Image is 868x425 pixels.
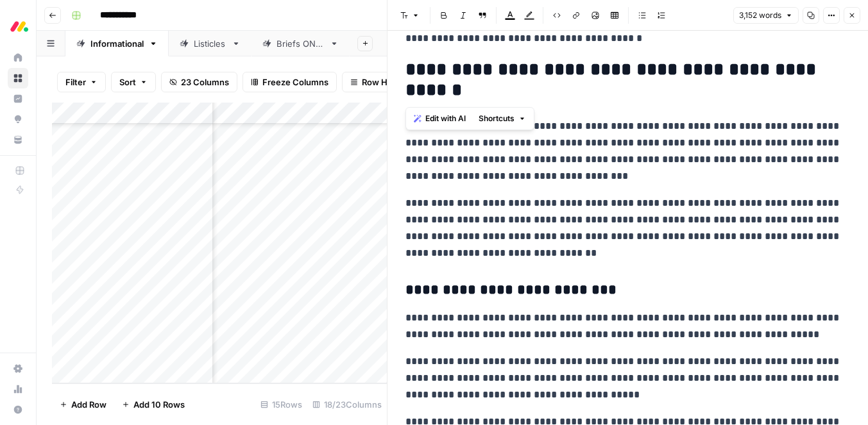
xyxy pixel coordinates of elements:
button: Shortcuts [473,110,531,127]
button: Row Height [342,72,416,92]
span: Add 10 Rows [133,398,185,411]
span: 23 Columns [181,76,229,88]
a: Opportunities [8,109,28,129]
span: Freeze Columns [262,76,328,88]
span: 3,152 words [739,10,781,21]
a: Listicles [169,31,251,56]
span: Filter [65,76,86,88]
div: Listicles [194,37,226,50]
span: Edit with AI [425,113,466,124]
a: Home [8,47,28,68]
a: Briefs ONLY [251,31,350,56]
div: 18/23 Columns [307,394,387,415]
a: Browse [8,68,28,88]
button: Add Row [52,394,114,415]
div: Briefs ONLY [277,37,325,50]
button: Freeze Columns [243,72,337,92]
a: Your Data [8,129,28,150]
a: Settings [8,358,28,379]
a: Usage [8,379,28,399]
a: Informational [65,31,169,56]
button: 23 Columns [161,72,237,92]
div: Informational [90,37,144,50]
button: Workspace: Monday.com [8,10,28,42]
div: 15 Rows [255,394,307,415]
button: Add 10 Rows [114,394,192,415]
span: Row Height [362,76,408,88]
img: Monday.com Logo [8,15,31,38]
button: 3,152 words [733,7,799,24]
span: Add Row [71,398,106,411]
span: Shortcuts [479,113,515,124]
button: Help + Support [8,399,28,420]
button: Sort [111,72,156,92]
a: Insights [8,88,28,109]
span: Sort [119,76,136,88]
button: Edit with AI [409,110,471,127]
button: Filter [57,72,106,92]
